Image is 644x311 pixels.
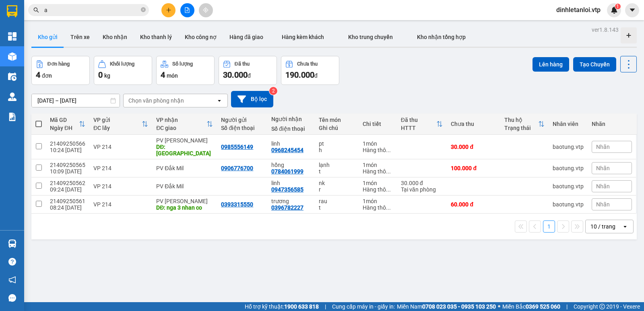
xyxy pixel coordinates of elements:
[363,168,393,175] div: Hàng thông thường
[573,57,616,72] button: Tạo Chuyến
[156,165,213,171] div: PV Đắk Mil
[616,4,619,9] span: 1
[625,3,639,17] button: caret-down
[93,125,142,131] div: ĐC lấy
[221,125,263,131] div: Số điện thoại
[44,6,139,14] input: Tìm tên, số ĐT hoặc mã đơn
[386,147,391,153] span: ...
[50,198,85,204] div: 21409250561
[599,304,605,309] span: copyright
[451,165,496,171] div: 100.000 đ
[386,168,391,175] span: ...
[596,183,610,189] span: Nhãn
[282,34,324,40] span: Hàng kèm khách
[596,165,610,171] span: Nhãn
[221,117,263,123] div: Người gửi
[166,7,171,13] span: plus
[319,117,355,123] div: Tên món
[8,113,17,121] img: solution-icon
[50,117,79,123] div: Mã GD
[180,3,194,17] button: file-add
[50,186,85,193] div: 09:24 [DATE]
[363,140,393,147] div: 1 món
[178,27,223,47] button: Kho công nợ
[156,117,206,123] div: VP nhận
[50,147,85,153] div: 10:24 [DATE]
[128,97,184,105] div: Chọn văn phòng nhận
[401,125,437,131] div: HTTT
[134,27,178,47] button: Kho thanh lý
[42,72,52,79] span: đơn
[96,27,134,47] button: Kho nhận
[271,198,311,204] div: trương
[221,165,253,171] div: 0906776700
[141,6,146,14] span: close-circle
[50,204,85,211] div: 08:24 [DATE]
[550,5,607,15] span: dinhletanloi.vtp
[271,180,311,186] div: linh
[104,72,110,79] span: kg
[231,91,273,107] button: Bộ lọc
[271,162,311,168] div: hồng
[141,7,146,12] span: close-circle
[184,7,190,13] span: file-add
[167,72,178,79] span: món
[50,162,85,168] div: 21409250565
[397,302,496,311] span: Miền Nam
[271,147,303,153] div: 0968245454
[500,113,549,135] th: Toggle SortBy
[533,57,569,72] button: Lên hàng
[8,52,17,61] img: warehouse-icon
[526,303,560,310] strong: 0369 525 060
[417,34,466,40] span: Kho nhận tổng hợp
[161,70,165,80] span: 4
[33,7,39,13] span: search
[199,3,213,17] button: aim
[543,220,555,233] button: 1
[553,183,584,189] div: baotung.vtp
[297,61,318,67] div: Chưa thu
[553,144,584,150] div: baotung.vtp
[451,144,496,150] div: 30.000 đ
[611,6,618,14] img: icon-new-feature
[397,113,447,135] th: Toggle SortBy
[93,201,148,208] div: VP 214
[156,198,213,204] div: PV [PERSON_NAME]
[50,180,85,186] div: 21409250562
[553,201,584,208] div: baotung.vtp
[8,93,17,101] img: warehouse-icon
[553,165,584,171] div: baotung.vtp
[319,140,355,147] div: pt
[596,144,610,150] span: Nhãn
[271,126,311,132] div: Số điện thoại
[216,97,223,104] svg: open
[221,201,253,208] div: 0393315550
[93,117,142,123] div: VP gửi
[248,72,251,79] span: đ
[451,121,496,127] div: Chưa thu
[284,303,319,310] strong: 1900 633 818
[31,56,90,85] button: Đơn hàng4đơn
[161,3,175,17] button: plus
[401,180,443,186] div: 30.000 đ
[221,144,253,150] div: 0985556149
[152,113,217,135] th: Toggle SortBy
[219,56,277,85] button: Đã thu30.000đ
[36,70,40,80] span: 4
[271,116,311,122] div: Người nhận
[319,186,355,193] div: r
[319,147,355,153] div: h
[285,70,314,80] span: 190.000
[271,186,303,193] div: 0947356585
[89,113,152,135] th: Toggle SortBy
[422,303,496,310] strong: 0708 023 035 - 0935 103 250
[32,94,120,107] input: Select a date range.
[363,198,393,204] div: 1 món
[363,147,393,153] div: Hàng thông thường
[621,27,637,43] div: Tạo kho hàng mới
[553,121,584,127] div: Nhân viên
[319,204,355,211] div: t
[50,125,79,131] div: Ngày ĐH
[156,56,215,85] button: Số lượng4món
[504,117,538,123] div: Thu hộ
